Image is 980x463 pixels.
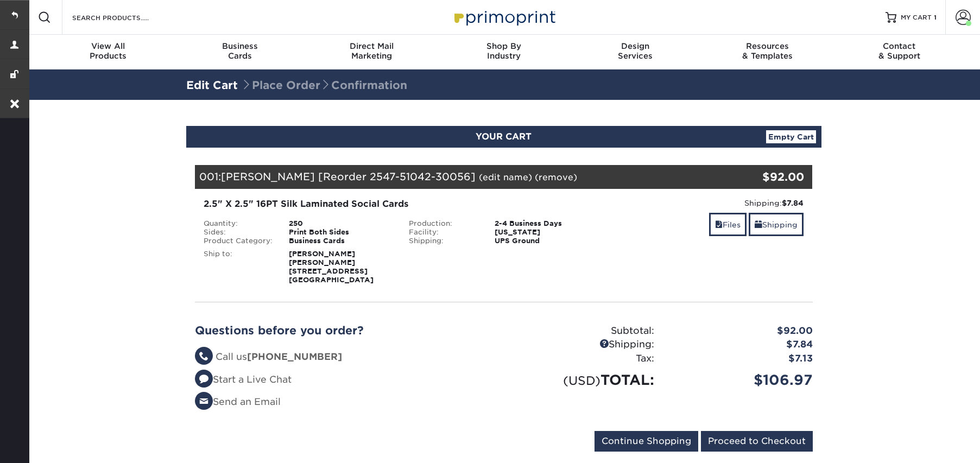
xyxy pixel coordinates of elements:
input: Proceed to Checkout [701,431,813,452]
span: Design [570,41,701,51]
strong: $7.84 [782,199,804,207]
span: Resources [701,41,833,51]
a: Shop ByIndustry [438,35,570,69]
div: Business Cards [281,237,401,245]
span: Shop By [438,41,570,51]
a: View AllProducts [42,35,174,69]
span: Direct Mail [306,41,438,51]
div: Production: [401,219,486,228]
li: Call us [195,350,496,364]
span: files [715,220,723,229]
div: Print Both Sides [281,228,401,237]
div: Cards [174,41,306,61]
div: $92.00 [710,169,805,185]
span: Contact [833,41,965,51]
div: TOTAL: [504,370,662,390]
div: UPS Ground [486,237,606,245]
a: DesignServices [570,35,701,69]
div: & Support [833,41,965,61]
div: [US_STATE] [486,228,606,237]
div: 2-4 Business Days [486,219,606,228]
span: shipping [755,220,762,229]
strong: [PHONE_NUMBER] [247,351,342,362]
a: Shipping [749,213,804,236]
span: YOUR CART [476,131,532,142]
div: Sides: [195,228,281,237]
div: $92.00 [662,324,821,338]
div: 250 [281,219,401,228]
span: Business [174,41,306,51]
a: Edit Cart [186,79,238,92]
div: 001: [195,165,710,189]
a: (remove) [535,172,577,182]
a: Start a Live Chat [195,374,292,385]
span: View All [42,41,174,51]
input: Continue Shopping [595,431,698,452]
span: MY CART [901,13,932,22]
span: Place Order Confirmation [241,79,407,92]
div: $7.84 [662,338,821,352]
a: Send an Email [195,396,281,407]
div: Products [42,41,174,61]
div: $7.13 [662,352,821,366]
div: Industry [438,41,570,61]
div: $106.97 [662,370,821,390]
span: 1 [934,14,937,21]
strong: [PERSON_NAME] [PERSON_NAME] [STREET_ADDRESS] [GEOGRAPHIC_DATA] [289,250,374,284]
span: [PERSON_NAME] [Reorder 2547-51042-30056] [221,170,476,182]
a: Empty Cart [766,130,816,143]
input: SEARCH PRODUCTS..... [71,11,177,24]
a: Resources& Templates [701,35,833,69]
div: Tax: [504,352,662,366]
div: Shipping: [401,237,486,245]
a: Files [709,213,747,236]
div: Quantity: [195,219,281,228]
img: Primoprint [450,5,558,29]
a: BusinessCards [174,35,306,69]
a: (edit name) [479,172,532,182]
div: Shipping: [504,338,662,352]
div: Ship to: [195,250,281,284]
div: Services [570,41,701,61]
div: Product Category: [195,237,281,245]
div: Facility: [401,228,486,237]
div: 2.5" X 2.5" 16PT Silk Laminated Social Cards [204,198,598,211]
h2: Questions before you order? [195,324,496,337]
div: & Templates [701,41,833,61]
div: Marketing [306,41,438,61]
small: (USD) [563,373,600,388]
div: Shipping: [615,198,804,208]
a: Contact& Support [833,35,965,69]
div: Subtotal: [504,324,662,338]
a: Direct MailMarketing [306,35,438,69]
